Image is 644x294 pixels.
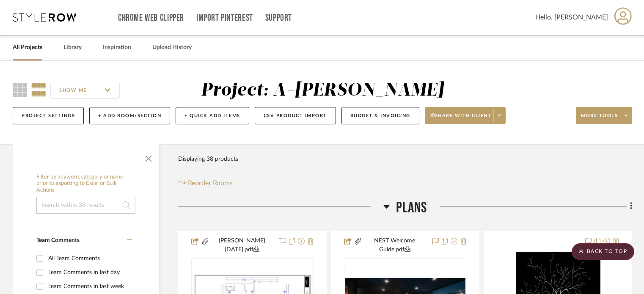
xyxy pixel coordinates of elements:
[188,178,233,188] span: Reorder Rooms
[581,113,618,125] span: More tools
[48,266,129,279] div: Team Comments in last day
[425,107,506,124] button: Share with client
[118,14,184,22] a: Chrome Web Clipper
[36,197,135,214] input: Search within 38 results
[178,151,238,168] div: Displaying 38 products
[201,82,444,99] div: Project: A-[PERSON_NAME]
[48,252,129,265] div: All Team Comments
[89,107,170,124] button: + Add Room/Section
[396,199,427,217] span: Plans
[362,236,427,254] button: NEST Welcome Guide.pdf
[178,178,233,188] button: Reorder Rooms
[140,148,157,165] button: Close
[196,14,253,22] a: Import Pinterest
[209,236,274,254] button: [PERSON_NAME] [DATE].pdf
[63,42,82,53] a: Library
[535,12,608,22] span: Hello, [PERSON_NAME]
[255,107,336,124] button: CSV Product Import
[36,174,135,194] h6: Filter by keyword, category or name prior to exporting to Excel or Bulk Actions
[48,280,129,293] div: Team Comments in last week
[13,42,42,53] a: All Projects
[103,42,131,53] a: Inspiration
[36,237,80,243] span: Team Comments
[13,107,84,124] button: Project Settings
[152,42,192,53] a: Upload History
[176,107,249,124] button: + Quick Add Items
[430,113,492,125] span: Share with client
[341,107,419,124] button: Budget & Invoicing
[265,14,292,22] a: Support
[576,107,632,124] button: More tools
[572,243,634,260] scroll-to-top-button: BACK TO TOP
